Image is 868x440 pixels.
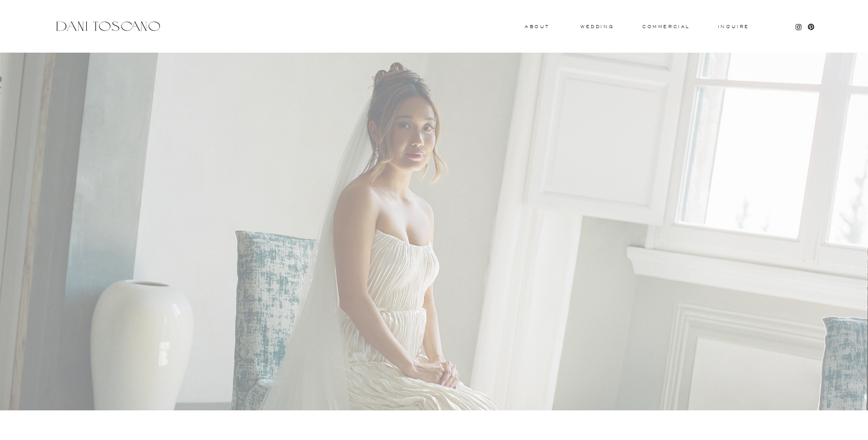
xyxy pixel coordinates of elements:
a: About [525,25,547,28]
a: commercial [642,25,689,29]
a: Inquire [717,25,750,30]
a: wedding [580,25,614,28]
